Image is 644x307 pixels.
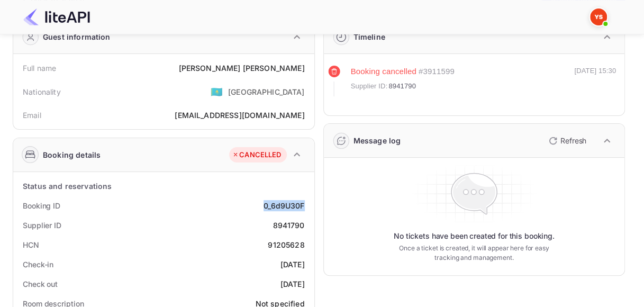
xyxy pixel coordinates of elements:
div: Full name [23,62,56,74]
div: Nationality [23,86,61,97]
div: Booking ID [23,200,60,211]
p: Refresh [560,135,586,146]
div: [GEOGRAPHIC_DATA] [228,86,305,97]
span: 8941790 [388,81,416,92]
div: [DATE] [280,259,305,270]
div: 91205628 [268,239,304,250]
img: Yandex Support [590,8,607,25]
div: Message log [353,135,401,146]
div: [DATE] [280,278,305,290]
div: Timeline [353,31,385,42]
div: Check out [23,278,58,290]
div: [EMAIL_ADDRESS][DOMAIN_NAME] [175,110,304,121]
div: [PERSON_NAME] [PERSON_NAME] [178,62,304,74]
div: [DATE] 15:30 [574,66,616,96]
div: CANCELLED [232,150,281,160]
div: Supplier ID [23,220,61,231]
div: HCN [23,239,39,250]
div: # 3911599 [419,66,455,78]
div: Booking cancelled [351,66,416,78]
div: 8941790 [273,220,304,231]
span: United States [211,82,223,101]
button: Refresh [542,132,591,149]
div: Email [23,110,41,121]
div: Booking details [43,149,101,160]
div: Check-in [23,259,53,270]
p: No tickets have been created for this booking. [394,231,555,241]
div: Status and reservations [23,180,112,192]
p: Once a ticket is created, it will appear here for easy tracking and management. [394,243,555,263]
div: 0_6d9U30F [264,200,304,211]
img: LiteAPI Logo [23,8,90,25]
div: Guest information [43,31,111,42]
span: Supplier ID: [351,81,388,92]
